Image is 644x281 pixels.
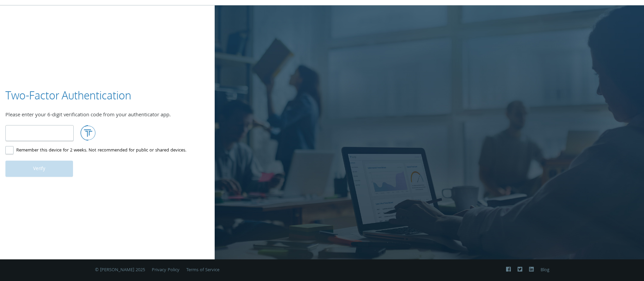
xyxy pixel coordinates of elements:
[5,111,209,120] div: Please enter your 6-digit verification code from your authenticator app.
[5,88,131,103] h3: Two-Factor Authentication
[5,161,73,177] button: Verify
[5,146,186,155] label: Remember this device for 2 weeks. Not recommended for public or shared devices.
[152,266,180,274] a: Privacy Policy
[541,266,549,274] a: Blog
[80,125,96,141] img: loading.svg
[95,266,145,274] span: © [PERSON_NAME] 2025
[186,266,219,274] a: Terms of Service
